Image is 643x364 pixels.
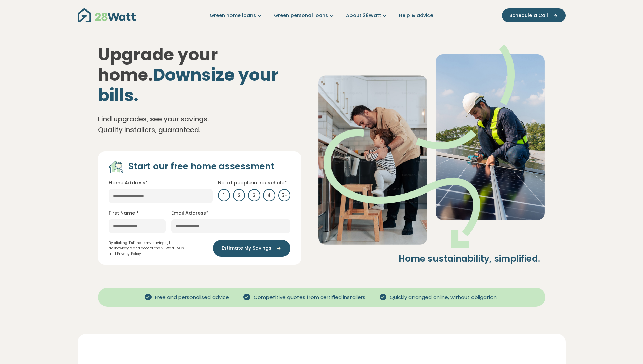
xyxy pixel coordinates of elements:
span: Competitive quotes from certified installers [251,294,368,301]
span: Estimate My Savings [222,245,272,252]
a: Green personal loans [274,12,335,19]
label: 3 [248,189,260,201]
p: Find upgrades, see your savings. Quality installers, guaranteed. [98,114,234,135]
label: Email Address* [171,209,208,217]
a: Green home loans [210,12,263,19]
iframe: Chat Widget [609,331,643,364]
button: Schedule a Call [502,8,566,22]
label: 2 [233,189,245,201]
label: No. of people in household* [218,179,287,186]
span: Free and personalised advice [152,294,232,301]
h4: Home sustainability, simplified. [318,253,540,265]
p: By clicking ‘Estimate my savings’, I acknowledge and accept the 28Watt T&C's and Privacy Policy. [109,240,191,257]
span: Downsize your bills. [98,63,279,107]
h1: Upgrade your home. [98,44,301,105]
label: Home Address* [109,179,148,186]
label: First Name * [109,209,139,217]
a: About 28Watt [346,12,388,19]
label: 4 [263,189,275,201]
span: Quickly arranged online, without obligation [387,294,499,301]
nav: Main navigation [78,7,566,24]
img: 28Watt [78,8,136,22]
span: Schedule a Call [509,12,548,19]
label: 5+ [278,189,290,201]
button: Estimate My Savings [213,240,290,257]
a: Help & advice [399,12,433,19]
label: 1 [218,189,230,201]
h4: Start our free home assessment [128,161,275,173]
